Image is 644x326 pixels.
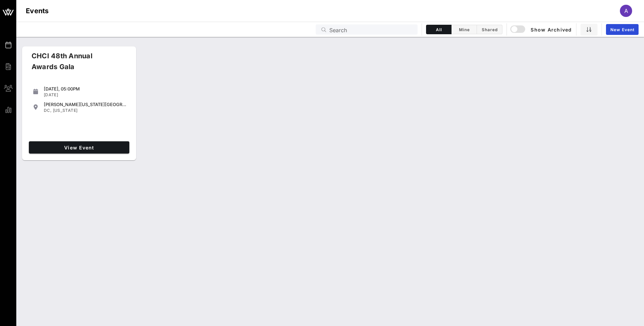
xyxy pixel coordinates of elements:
a: New Event [606,24,639,35]
span: DC, [44,108,52,113]
div: A [620,5,632,17]
a: View Event [29,141,129,154]
button: Shared [477,25,502,34]
span: All [430,27,447,32]
span: Show Archived [511,25,572,34]
button: All [426,25,452,34]
button: Mine [452,25,477,34]
span: View Event [32,145,127,150]
div: [PERSON_NAME][US_STATE][GEOGRAPHIC_DATA] [44,102,127,107]
h1: Events [26,5,49,16]
span: Shared [481,27,498,32]
span: New Event [610,27,634,32]
span: Mine [456,27,473,32]
button: Show Archived [511,23,572,36]
div: [DATE] [44,92,127,98]
div: [DATE], 05:00PM [44,86,127,91]
span: [US_STATE] [53,108,78,113]
div: CHCI 48th Annual Awards Gala [26,50,122,78]
span: A [624,7,628,14]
